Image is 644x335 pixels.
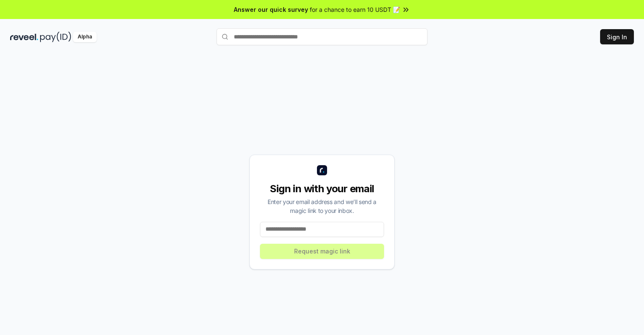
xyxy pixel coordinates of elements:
[317,165,327,175] img: logo_small
[40,32,71,42] img: pay_id
[73,32,97,42] div: Alpha
[10,32,38,42] img: reveel_dark
[310,5,400,14] span: for a chance to earn 10 USDT 📝
[600,29,634,44] button: Sign In
[234,5,308,14] span: Answer our quick survey
[260,197,384,215] div: Enter your email address and we’ll send a magic link to your inbox.
[260,182,384,196] div: Sign in with your email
